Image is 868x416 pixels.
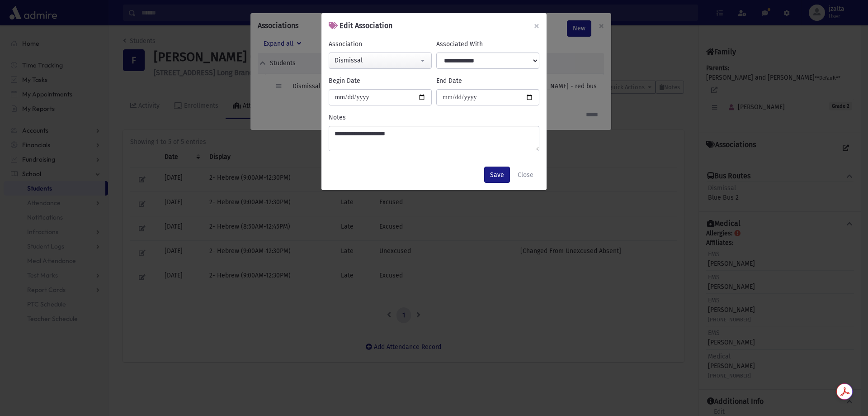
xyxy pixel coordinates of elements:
[329,53,432,69] button: Dismissal
[329,20,392,31] h6: Edit Association
[436,76,462,86] label: End Date
[335,56,419,65] div: Dismissal
[512,167,539,183] button: Close
[329,113,346,122] label: Notes
[329,39,362,49] label: Association
[527,13,547,38] button: ×
[329,76,360,86] label: Begin Date
[436,39,483,49] label: Associated With
[484,167,510,183] button: Save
